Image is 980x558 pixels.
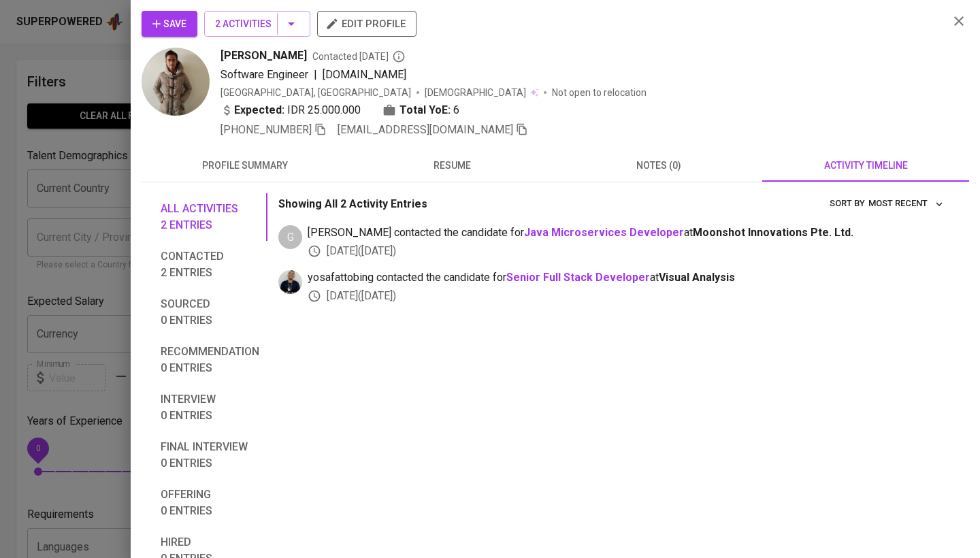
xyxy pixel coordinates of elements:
span: Most Recent [868,196,944,212]
span: [DOMAIN_NAME] [323,68,406,81]
span: 6 [453,102,459,118]
span: sort by [830,198,865,208]
span: Sourced 0 entries [161,296,259,329]
span: Final interview 0 entries [161,439,259,472]
span: Offering 0 entries [161,487,259,519]
div: G [278,225,302,249]
span: [PERSON_NAME] [220,48,307,64]
p: Showing All 2 Activity Entries [278,196,427,212]
span: Moonshot Innovations Pte. Ltd. [693,226,853,239]
span: edit profile [328,15,406,33]
span: [PHONE_NUMBER] [220,123,312,136]
img: yosafat@glints.com [278,270,302,294]
span: Interview 0 entries [161,391,259,424]
a: Senior Full Stack Developer [506,271,650,284]
span: activity timeline [770,157,961,174]
span: 2 Activities [215,16,299,33]
a: Java Microservices Developer [524,226,684,239]
span: notes (0) [563,157,754,174]
b: Total YoE: [399,102,451,118]
span: Contacted 2 entries [161,248,259,281]
button: edit profile [317,11,416,37]
button: Save [142,11,197,37]
span: Visual Analysis [659,271,735,284]
div: [GEOGRAPHIC_DATA], [GEOGRAPHIC_DATA] [220,86,411,99]
button: sort by [865,193,947,214]
span: yosafattobing contacted the candidate for at [308,270,947,286]
span: Software Engineer [220,68,308,81]
button: 2 Activities [204,11,310,37]
span: Contacted [DATE] [312,50,406,63]
div: [DATE] ( [DATE] ) [308,244,947,259]
img: 75ef93f11cc1671541e3acb80a5eda47.jpg [142,48,210,116]
span: [EMAIL_ADDRESS][DOMAIN_NAME] [338,123,513,136]
span: | [314,67,317,83]
div: IDR 25.000.000 [220,102,361,118]
p: Not open to relocation [552,86,647,99]
span: Save [152,16,186,33]
b: Expected: [234,102,284,118]
svg: By Batam recruiter [392,50,406,63]
div: [DATE] ( [DATE] ) [308,289,947,304]
span: Recommendation 0 entries [161,344,259,376]
span: resume [357,157,547,174]
a: edit profile [317,18,416,29]
span: profile summary [150,157,340,174]
span: [PERSON_NAME] contacted the candidate for at [308,225,947,241]
span: [DEMOGRAPHIC_DATA] [425,86,528,99]
span: All activities 2 entries [161,201,259,233]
